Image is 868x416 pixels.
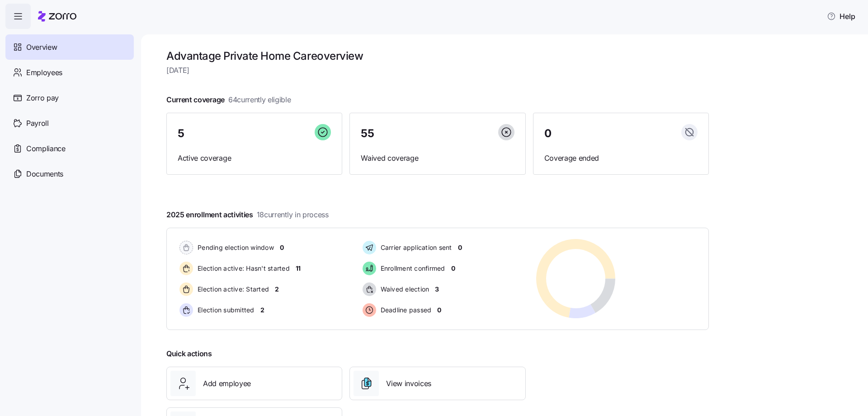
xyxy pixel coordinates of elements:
[378,306,432,315] span: Deadline passed
[166,49,709,63] h1: Advantage Private Home Care overview
[820,7,863,25] button: Help
[195,306,255,315] span: Election submitted
[195,285,269,294] span: Election active: Started
[166,65,709,76] span: [DATE]
[361,128,374,139] span: 55
[26,118,49,129] span: Payroll
[544,128,552,139] span: 0
[435,285,439,294] span: 3
[544,153,698,164] span: Coverage ended
[275,285,279,294] span: 2
[5,85,134,110] a: Zorro pay
[378,243,452,252] span: Carrier application sent
[5,110,134,136] a: Payroll
[260,306,264,315] span: 2
[458,243,462,252] span: 0
[5,136,134,161] a: Compliance
[257,209,329,220] span: 18 currently in process
[437,306,441,315] span: 0
[451,264,455,273] span: 0
[26,92,59,104] span: Zorro pay
[195,264,290,273] span: Election active: Hasn't started
[296,264,301,273] span: 11
[26,143,66,154] span: Compliance
[166,348,212,359] span: Quick actions
[5,161,134,186] a: Documents
[178,153,331,164] span: Active coverage
[386,378,431,389] span: View invoices
[26,42,57,53] span: Overview
[166,209,329,220] span: 2025 enrollment activities
[166,94,291,105] span: Current coverage
[5,34,134,60] a: Overview
[26,67,62,78] span: Employees
[178,128,184,139] span: 5
[361,153,514,164] span: Waived coverage
[26,168,63,180] span: Documents
[280,243,284,252] span: 0
[228,94,291,105] span: 64 currently eligible
[378,285,429,294] span: Waived election
[827,11,855,22] span: Help
[203,378,251,389] span: Add employee
[378,264,445,273] span: Enrollment confirmed
[5,60,134,85] a: Employees
[195,243,274,252] span: Pending election window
